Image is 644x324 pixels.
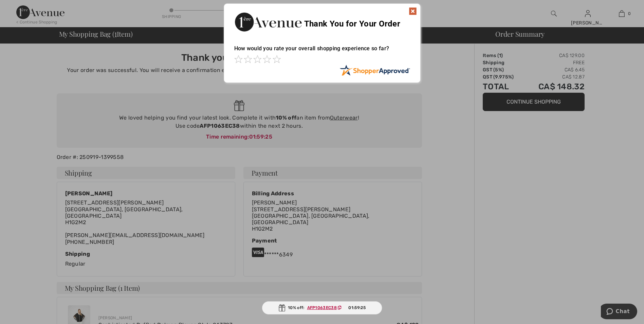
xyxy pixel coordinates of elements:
div: How would you rate your overall shopping experience so far? [234,38,410,65]
ins: AFP1063EC38 [307,305,337,310]
span: Thank You for Your Order [304,19,400,29]
img: x [409,7,417,15]
img: Gift.svg [278,304,285,311]
span: Chat [15,5,29,11]
div: 10% off: [262,301,382,314]
span: 01:59:25 [348,305,365,311]
img: Thank You for Your Order [234,11,302,33]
